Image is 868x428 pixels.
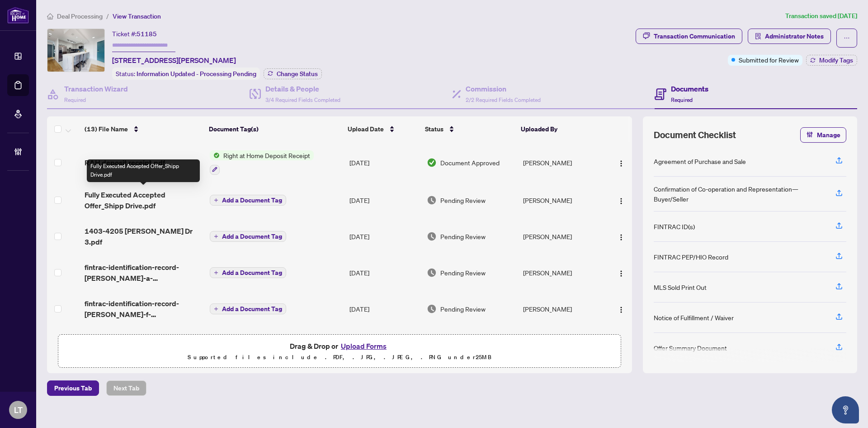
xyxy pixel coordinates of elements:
div: Agreement of Purchase and Sale [654,156,746,166]
button: Manage [800,127,846,143]
h4: Documents [671,83,708,94]
span: Right at Home Deposit Receipt [220,150,314,160]
img: Logo [618,234,625,241]
div: MLS Sold Print Out [654,282,707,292]
button: Logo [614,302,628,316]
img: Document Status [427,158,437,168]
h4: Transaction Wizard [64,83,128,94]
span: 51185 [137,30,157,38]
button: Upload Forms [338,340,389,352]
button: Add a Document Tag [210,194,286,206]
td: [PERSON_NAME] [519,182,604,218]
span: Required [64,96,86,103]
button: Transaction Communication [636,29,742,44]
h4: Commission [466,83,541,94]
td: [DATE] [346,255,423,291]
button: Previous Tab [47,380,99,396]
td: [DATE] [346,182,423,218]
button: Logo [614,265,628,280]
span: (13) File Name [85,124,128,134]
div: Notice of Fulfillment / Waiver [654,313,734,322]
span: LT [14,404,23,416]
span: plus [214,198,218,202]
button: Logo [614,229,628,244]
button: Add a Document Tag [210,303,286,314]
span: Change Status [277,71,318,77]
td: [DATE] [346,143,423,182]
img: Document Status [427,231,437,241]
div: Fully Executed Accepted Offer_Shipp Drive.pdf [87,159,200,182]
div: Ticket #: [112,29,157,39]
button: Change Status [264,68,322,79]
div: FINTRAC PEP/HIO Record [654,252,728,262]
span: Manage [817,128,840,142]
img: Logo [618,270,625,277]
div: Status: [112,67,260,80]
span: Add a Document Tag [222,197,282,203]
td: [DATE] [346,218,423,255]
span: home [47,13,53,19]
span: Information Updated - Processing Pending [137,70,256,78]
button: Add a Document Tag [210,231,286,242]
div: Transaction Communication [654,29,735,43]
td: [PERSON_NAME] [519,218,604,255]
th: Upload Date [344,116,421,142]
img: Logo [618,306,625,313]
button: Add a Document Tag [210,303,286,315]
button: Administrator Notes [748,29,831,44]
div: Confirmation of Co-operation and Representation—Buyer/Seller [654,184,825,204]
span: Pending Review [440,304,486,314]
span: Modify Tags [819,57,853,63]
img: Status Icon [210,150,220,160]
img: Logo [618,197,625,205]
th: Uploaded By [517,116,602,142]
span: fintrac-identification-record-[PERSON_NAME]-a-[PERSON_NAME]-20250903-175810.pdf [85,262,202,284]
span: Upload Date [348,124,384,134]
span: Pending Review [440,231,486,241]
button: Status IconRight at Home Deposit Receipt [210,150,314,175]
span: Pending Review [440,268,486,278]
th: (13) File Name [81,116,205,142]
td: [DATE] [346,327,423,356]
div: Offer Summary Document [654,343,727,353]
button: Modify Tags [806,55,857,66]
th: Status [421,116,518,142]
button: Open asap [832,396,859,423]
span: Document Checklist [654,129,736,141]
span: Required [671,96,693,103]
span: Document Approved [440,158,500,168]
button: Add a Document Tag [210,267,286,279]
span: 3/4 Required Fields Completed [265,96,340,103]
button: Add a Document Tag [210,231,286,242]
span: Drag & Drop orUpload FormsSupported files include .PDF, .JPG, .JPEG, .PNG under25MB [58,335,621,368]
div: FINTRAC ID(s) [654,221,695,231]
button: Add a Document Tag [210,195,286,206]
span: Add a Document Tag [222,306,282,312]
li: / [106,11,109,21]
img: logo [7,7,29,24]
span: plus [214,234,218,239]
article: Transaction saved [DATE] [785,11,857,21]
span: solution [755,33,761,39]
span: Fully Executed Accepted Offer_Shipp Drive.pdf [85,189,202,211]
span: Drag & Drop or [290,340,389,352]
td: [DATE] [346,291,423,327]
span: RAH deposit receipt.pdf [85,157,165,168]
button: Add a Document Tag [210,267,286,278]
span: View Transaction [113,12,161,20]
button: Logo [614,193,628,207]
td: [PERSON_NAME] [519,255,604,291]
span: Status [425,124,443,134]
span: Add a Document Tag [222,233,282,240]
span: fintrac-identification-record-[PERSON_NAME]-f-[PERSON_NAME]-20250903-180651.pdf [85,298,202,320]
img: IMG-W12351856_1.jpg [47,29,104,72]
img: Document Status [427,304,437,314]
td: [PERSON_NAME] [519,327,604,356]
span: Previous Tab [54,381,92,395]
button: Next Tab [106,380,146,396]
span: 1403-4205 [PERSON_NAME] Dr 3.pdf [85,226,202,247]
p: Supported files include .PDF, .JPG, .JPEG, .PNG under 25 MB [64,352,615,363]
span: plus [214,307,218,311]
img: Document Status [427,268,437,278]
td: [PERSON_NAME] [519,291,604,327]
